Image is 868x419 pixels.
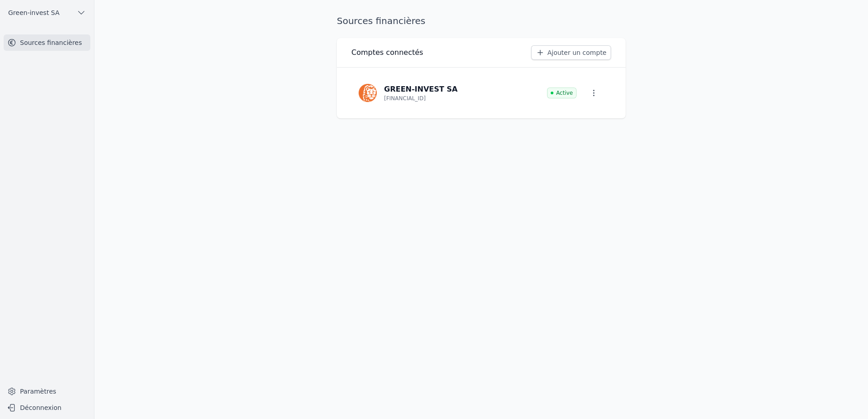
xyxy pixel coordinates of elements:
[4,384,90,399] a: Paramètres
[351,75,611,111] a: GREEN-INVEST SA [FINANCIAL_ID] Active
[4,34,90,51] a: Sources financières
[8,8,59,17] span: Green-invest SA
[547,88,577,98] span: Active
[337,15,425,27] h1: Sources financières
[531,45,611,60] a: Ajouter un compte
[351,47,423,58] h3: Comptes connectés
[4,5,90,20] button: Green-invest SA
[384,84,458,95] p: GREEN-INVEST SA
[4,400,90,415] button: Déconnexion
[384,95,426,102] p: [FINANCIAL_ID]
